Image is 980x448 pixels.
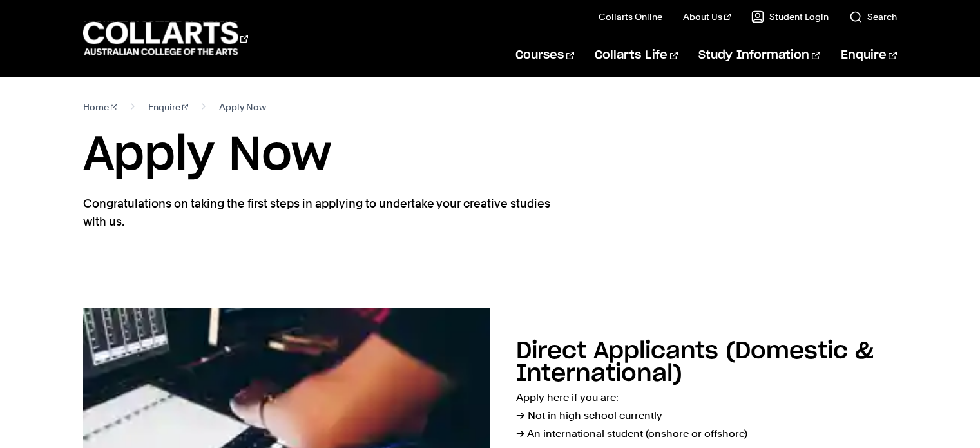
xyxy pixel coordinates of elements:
[83,98,117,116] a: Home
[83,20,248,57] div: Go to homepage
[219,98,266,116] span: Apply Now
[515,34,574,77] a: Courses
[683,10,731,23] a: About Us
[83,126,896,184] h1: Apply Now
[595,34,678,77] a: Collarts Life
[599,10,662,23] a: Collarts Online
[516,340,874,385] h2: Direct Applicants (Domestic & International)
[849,10,897,23] a: Search
[751,10,829,23] a: Student Login
[83,195,553,231] p: Congratulations on taking the first steps in applying to undertake your creative studies with us.
[148,98,189,116] a: Enquire
[698,34,820,77] a: Study Information
[841,34,897,77] a: Enquire
[516,389,897,443] p: Apply here if you are: → Not in high school currently → An international student (onshore or offs...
